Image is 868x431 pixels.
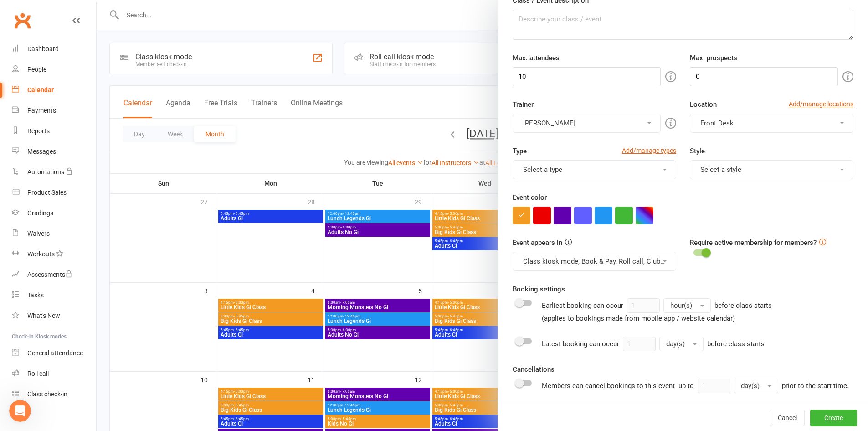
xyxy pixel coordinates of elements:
[12,203,96,223] a: Gradings
[666,340,685,348] span: day(s)
[27,390,67,398] div: Class check-in
[12,162,96,182] a: Automations
[12,285,96,306] a: Tasks
[27,107,56,114] div: Payments
[8,280,175,295] textarea: Message…
[12,244,96,265] a: Workouts
[6,4,23,21] button: go back
[26,5,41,20] img: Profile image for Toby
[670,301,692,310] span: hour(s)
[111,44,118,51] a: Source reference 143722:
[690,99,717,110] label: Location
[513,364,555,375] label: Cancellations
[14,299,21,306] button: Emoji picker
[27,312,60,319] div: What's New
[27,127,50,135] div: Reports
[690,114,853,133] button: Front Desk
[27,209,53,217] div: Gradings
[27,148,56,155] div: Messages
[7,276,130,296] div: Is that what you were looking for?
[513,160,676,179] button: Select a type
[513,252,676,271] button: Class kiosk mode, Book & Pay, Roll call, Clubworx website calendar
[40,235,47,243] a: Source reference 18803969:
[690,52,737,63] label: Max. prospects
[15,158,168,193] div: Create a sequence using the grading-related triggers and select "email user" as the payload so th...
[27,86,54,93] div: Calendar
[15,118,168,153] div: To receive notifications yourself about grading events, you can set up automated sequences that s...
[12,384,96,405] a: Class kiosk mode
[678,379,778,393] div: up to
[27,230,50,237] div: Waivers
[27,189,67,196] div: Product Sales
[690,160,853,179] button: Select a style
[27,66,46,73] div: People
[741,382,760,390] span: day(s)
[143,4,160,21] button: Home
[15,63,115,72] div: Did that answer your question?
[44,9,103,16] h1: [PERSON_NAME]
[12,306,96,326] a: What's New
[707,340,765,348] span: before class starts
[12,59,96,80] a: People
[27,349,83,357] div: General attendance
[542,337,765,351] div: Latest booking can occur
[513,52,560,63] label: Max. attendees
[12,265,96,285] a: Assessments
[27,271,72,278] div: Assessments
[27,168,64,176] div: Automations
[513,192,547,203] label: Event color
[15,198,168,270] div: Our system also supports daily digests and member alerts that can notify you about various activi...
[27,45,59,52] div: Dashboard
[7,85,175,112] div: Apex says…
[12,121,96,141] a: Reports
[7,57,175,85] div: Toby says…
[513,114,661,133] button: [PERSON_NAME]
[513,145,527,156] label: Type
[690,239,817,247] label: Require active membership for members?
[12,100,96,121] a: Payments
[45,85,175,105] div: no i want to be notified not member
[156,295,171,310] button: Send a message…
[7,57,122,78] div: Did that answer your question?
[663,298,711,313] button: hour(s)
[27,370,49,377] div: Roll call
[810,410,857,426] button: Create
[12,363,96,384] a: Roll call
[513,284,565,295] label: Booking settings
[52,90,168,99] div: no i want to be notified not member
[12,182,96,203] a: Product Sales
[513,237,562,248] label: Event appears in
[12,39,96,59] a: Dashboard
[43,299,51,306] button: Upload attachment
[782,382,849,390] span: prior to the start time.
[542,298,772,324] div: Earliest booking can occur
[700,119,734,127] span: Front Desk
[513,99,534,110] label: Trainer
[7,112,175,275] div: To receive notifications yourself about grading events, you can set up automated sequences that s...
[734,379,778,393] button: day(s)
[12,141,96,162] a: Messages
[160,4,176,20] div: Close
[15,25,168,52] div: You can customize your martial arts grading styles and rank system, including setting conditions ...
[789,99,853,109] a: Add/manage locations
[690,145,705,156] label: Style
[770,410,805,426] button: Cancel
[622,145,676,156] a: Add/manage types
[12,223,96,244] a: Waivers
[659,337,704,351] button: day(s)
[12,343,96,363] a: General attendance kiosk mode
[12,80,96,100] a: Calendar
[7,112,175,276] div: Toby says…
[542,379,849,393] div: Members can cancel bookings to this event
[11,9,34,32] a: Clubworx
[7,276,175,316] div: Toby says…
[27,250,55,258] div: Workouts
[9,400,31,422] iframe: Intercom live chat
[27,291,44,299] div: Tasks
[29,299,36,306] button: Gif picker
